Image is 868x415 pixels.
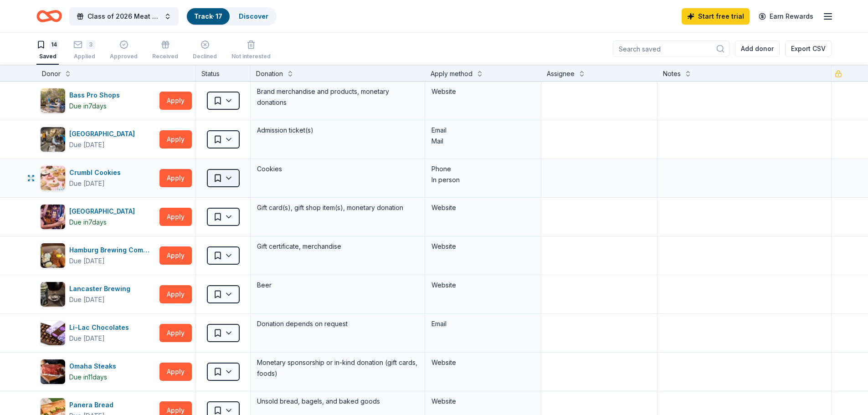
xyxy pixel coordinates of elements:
div: Website [431,396,534,407]
button: 3Applied [73,36,95,65]
div: In person [431,174,534,185]
a: Start free trial [682,8,750,25]
button: Image for Lancaster BrewingLancaster BrewingDue [DATE] [40,282,156,307]
div: Due [DATE] [69,139,105,150]
button: Declined [193,36,217,65]
div: Received [152,53,178,60]
div: Approved [110,53,138,60]
img: Image for Crumbl Cookies [41,166,65,190]
img: Image for Bass Pro Shops [41,88,65,113]
div: Donor [42,68,61,79]
button: Not interested [231,36,271,65]
div: Website [431,357,534,368]
div: Status [196,65,251,81]
div: Website [431,280,534,291]
img: Image for Omaha Steaks [41,359,65,384]
div: Due in 7 days [69,217,107,228]
div: Due [DATE] [69,294,105,305]
div: Website [431,86,534,97]
div: Donation [256,68,283,79]
div: Phone [431,164,534,174]
div: Apply method [431,68,473,79]
div: Not interested [231,50,271,57]
div: Assignee [547,68,575,79]
div: Panera Bread [69,400,117,410]
button: Apply [159,246,192,265]
span: Class of 2026 Meat & Basket Raffle [87,11,160,22]
div: Declined [193,53,217,60]
div: Admission ticket(s) [256,124,419,137]
img: Image for Li-Lac Chocolates [41,321,65,345]
button: Apply [159,169,192,187]
div: 3 [86,37,95,46]
div: Due [DATE] [69,256,105,266]
div: Notes [663,68,681,79]
button: Image for Hamburg Brewing CompanyHamburg Brewing CompanyDue [DATE] [40,243,156,268]
button: Apply [159,130,192,149]
button: Export CSV [785,41,832,57]
button: Image for Foxwoods Resort Casino[GEOGRAPHIC_DATA]Due in7days [40,204,156,230]
div: Cookies [256,163,419,175]
button: Image for Li-Lac ChocolatesLi-Lac ChocolatesDue [DATE] [40,320,156,346]
button: Track· 17Discover [186,7,277,26]
a: Home [36,5,62,27]
button: Received [152,36,178,65]
button: Class of 2026 Meat & Basket Raffle [69,7,179,26]
div: Due [DATE] [69,178,105,189]
button: Image for Buffalo Museum of Science[GEOGRAPHIC_DATA]Due [DATE] [40,127,156,152]
div: Crumbl Cookies [69,167,124,178]
button: Apply [159,324,192,342]
input: Search saved [613,41,729,57]
div: Unsold bread, bagels, and baked goods [256,395,419,408]
button: Add donor [735,41,780,57]
button: Image for Bass Pro ShopsBass Pro ShopsDue in7days [40,88,156,113]
div: Omaha Steaks [69,361,120,372]
div: Applied [73,50,95,57]
div: Lancaster Brewing [69,283,134,294]
div: Beer [256,279,419,292]
div: Mail [431,136,534,147]
button: Apply [159,363,192,381]
a: Track· 17 [194,12,222,20]
div: Brand merchandise and products, monetary donations [256,85,419,109]
div: Bass Pro Shops [69,90,123,101]
button: Apply [159,92,192,110]
div: Website [431,241,534,252]
img: Image for Buffalo Museum of Science [41,127,65,152]
div: Li-Lac Chocolates [69,322,133,333]
button: 14Saved [36,36,59,65]
div: Email [431,125,534,136]
div: Website [431,202,534,213]
div: Gift certificate, merchandise [256,240,419,253]
button: Apply [159,208,192,226]
div: Monetary sponsorship or in-kind donation (gift cards, foods) [256,356,419,380]
img: Image for Lancaster Brewing [41,282,65,307]
button: Approved [110,36,138,65]
img: Image for Hamburg Brewing Company [41,243,65,268]
div: [GEOGRAPHIC_DATA] [69,128,139,139]
div: Email [431,318,534,329]
div: Due in 11 days [69,372,107,383]
div: Saved [36,53,59,60]
button: Apply [159,285,192,303]
button: Image for Omaha Steaks Omaha SteaksDue in11days [40,359,156,384]
a: Earn Rewards [753,8,819,25]
div: [GEOGRAPHIC_DATA] [69,206,139,217]
div: Gift card(s), gift shop item(s), monetary donation [256,201,419,214]
div: Due in 7 days [69,101,107,112]
button: Image for Crumbl CookiesCrumbl CookiesDue [DATE] [40,165,156,191]
div: Donation depends on request [256,318,419,330]
a: Discover [239,12,268,20]
div: 14 [49,40,59,49]
img: Image for Foxwoods Resort Casino [41,205,65,229]
div: Hamburg Brewing Company [69,245,156,256]
div: Due [DATE] [69,333,105,344]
